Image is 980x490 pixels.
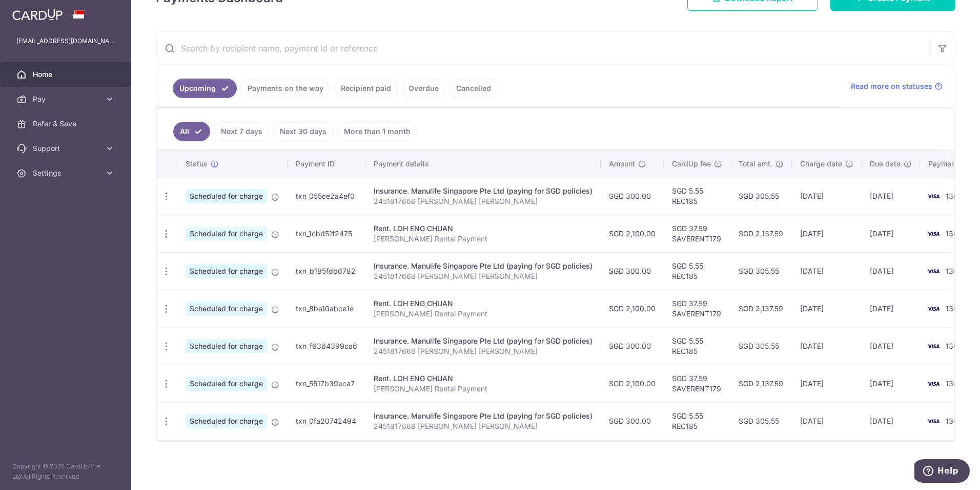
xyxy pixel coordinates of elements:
span: CardUp fee [672,159,711,169]
td: txn_5517b39eca7 [288,365,365,402]
span: Due date [870,159,901,169]
span: Scheduled for charge [186,414,267,428]
span: Scheduled for charge [186,339,267,353]
td: SGD 305.55 [730,252,792,290]
a: Read more on statuses [851,81,943,91]
div: Insurance. Manulife Singapore Pte Ltd (paying for SGD policies) [374,261,593,271]
p: [PERSON_NAME] Rental Payment [374,234,593,244]
span: Read more on statuses [851,81,932,91]
span: Settings [33,168,100,178]
span: Charge date [800,159,842,169]
td: SGD 2,100.00 [601,215,664,252]
td: SGD 5.55 REC185 [664,402,730,440]
a: Payments on the way [241,79,330,98]
td: SGD 2,137.59 [730,290,792,327]
td: [DATE] [862,290,920,327]
td: txn_1cbd51f2475 [288,215,365,252]
iframe: Opens a widget where you can find more information [914,459,970,485]
img: Bank Card [923,265,944,277]
td: SGD 2,137.59 [730,215,792,252]
p: 2451817666 [PERSON_NAME] [PERSON_NAME] [374,346,593,356]
td: SGD 305.55 [730,177,792,215]
td: [DATE] [792,327,862,365]
a: Overdue [402,79,445,98]
a: More than 1 month [337,122,417,141]
img: Bank Card [923,190,944,202]
td: txn_8ba10abce1e [288,290,365,327]
td: [DATE] [862,327,920,365]
span: 1364 [946,267,963,275]
td: [DATE] [792,215,862,252]
td: SGD 305.55 [730,402,792,440]
input: Search by recipient name, payment id or reference [156,32,930,65]
img: Bank Card [923,340,944,352]
td: [DATE] [792,290,862,327]
span: Scheduled for charge [186,301,267,316]
td: SGD 300.00 [601,327,664,365]
span: Total amt. [739,159,772,169]
td: SGD 2,137.59 [730,365,792,402]
img: Bank Card [923,303,944,315]
span: Scheduled for charge [186,264,267,278]
a: All [173,122,210,141]
td: SGD 305.55 [730,327,792,365]
td: SGD 300.00 [601,177,664,215]
span: 1364 [946,229,963,238]
span: Home [33,69,100,80]
p: [PERSON_NAME] Rental Payment [374,384,593,394]
td: SGD 2,100.00 [601,290,664,327]
span: Support [33,143,100,154]
td: SGD 5.55 REC185 [664,177,730,215]
p: 2451817666 [PERSON_NAME] [PERSON_NAME] [374,421,593,431]
div: Insurance. Manulife Singapore Pte Ltd (paying for SGD policies) [374,411,593,421]
a: Next 30 days [273,122,333,141]
td: SGD 37.59 SAVERENT179 [664,365,730,402]
td: SGD 300.00 [601,252,664,290]
span: 1364 [946,304,963,313]
img: Bank Card [923,415,944,427]
td: SGD 37.59 SAVERENT179 [664,290,730,327]
td: SGD 300.00 [601,402,664,440]
td: SGD 5.55 REC185 [664,327,730,365]
div: Rent. LOH ENG CHUAN [374,223,593,234]
td: [DATE] [792,402,862,440]
th: Payment ID [288,150,365,177]
td: [DATE] [862,215,920,252]
td: SGD 2,100.00 [601,365,664,402]
span: Scheduled for charge [186,227,267,241]
td: txn_055ce2a4ef0 [288,177,365,215]
div: Insurance. Manulife Singapore Pte Ltd (paying for SGD policies) [374,336,593,346]
span: 1364 [946,379,963,388]
a: Cancelled [450,79,498,98]
th: Payment details [365,150,601,177]
a: Next 7 days [214,122,269,141]
p: [PERSON_NAME] Rental Payment [374,309,593,319]
span: Scheduled for charge [186,189,267,203]
a: Upcoming [173,79,237,98]
td: SGD 37.59 SAVERENT179 [664,215,730,252]
div: Rent. LOH ENG CHUAN [374,373,593,384]
td: [DATE] [862,252,920,290]
td: txn_f6364399ca6 [288,327,365,365]
td: [DATE] [862,402,920,440]
td: [DATE] [792,252,862,290]
span: Pay [33,94,100,104]
p: 2451817666 [PERSON_NAME] [PERSON_NAME] [374,271,593,281]
p: [EMAIL_ADDRESS][DOMAIN_NAME] [16,36,115,46]
div: Insurance. Manulife Singapore Pte Ltd (paying for SGD policies) [374,186,593,196]
span: Amount [609,159,635,169]
a: Recipient paid [334,79,398,98]
p: 2451817666 [PERSON_NAME] [PERSON_NAME] [374,196,593,206]
span: 1364 [946,342,963,350]
div: Rent. LOH ENG CHUAN [374,298,593,309]
span: Status [186,159,208,169]
img: CardUp [12,8,63,21]
td: txn_b185fdb6782 [288,252,365,290]
span: Refer & Save [33,119,100,129]
span: Scheduled for charge [186,376,267,391]
td: [DATE] [862,365,920,402]
img: Bank Card [923,378,944,390]
td: [DATE] [792,177,862,215]
span: 1364 [946,417,963,425]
